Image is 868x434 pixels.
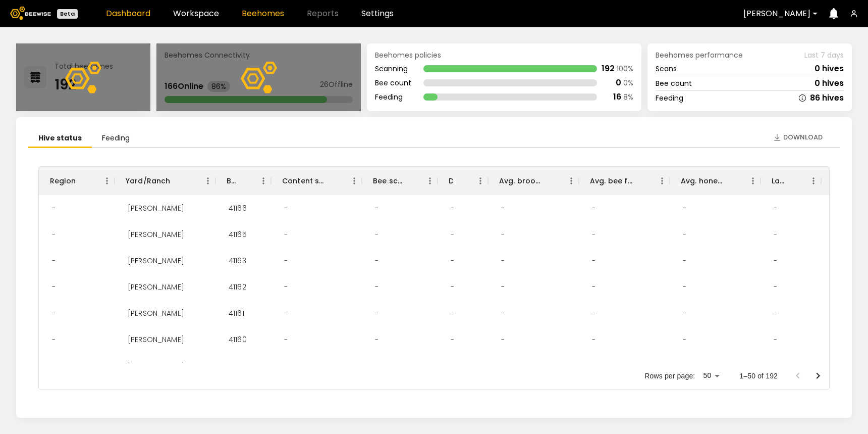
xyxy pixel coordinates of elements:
[347,173,362,188] button: Menu
[120,274,192,300] div: Thomsen
[584,221,604,248] div: -
[276,353,296,379] div: -
[438,167,488,195] div: Dead hives
[120,195,192,221] div: Thomsen
[656,94,683,102] div: Feeding
[120,221,192,248] div: Thomsen
[493,300,513,326] div: -
[200,173,215,188] button: Menu
[221,326,255,353] div: 41160
[602,65,615,73] div: 192
[623,93,633,101] div: 8 %
[327,174,341,188] button: Sort
[307,10,339,18] span: Reports
[443,353,462,379] div: -
[44,353,64,379] div: -
[92,129,140,148] li: Feeding
[367,221,387,248] div: -
[44,195,64,221] div: -
[39,167,115,195] div: Region
[106,10,150,18] a: Dashboard
[99,173,115,188] button: Menu
[443,248,462,274] div: -
[584,326,604,353] div: -
[453,174,467,188] button: Sort
[584,195,604,221] div: -
[473,173,488,188] button: Menu
[76,174,90,188] button: Sort
[739,371,778,381] p: 1–50 of 192
[276,326,296,353] div: -
[766,300,785,326] div: -
[681,167,725,195] div: Avg. honey frames
[493,353,513,379] div: -
[120,353,192,379] div: Thomsen
[276,300,296,326] div: -
[221,353,255,379] div: 41159
[725,174,739,188] button: Sort
[276,221,296,248] div: -
[44,326,64,353] div: -
[10,7,51,20] img: Beewise logo
[215,167,271,195] div: BH ID
[221,274,254,300] div: 41162
[120,326,192,353] div: Thomsen
[493,248,513,274] div: -
[362,167,438,195] div: Bee scan hives
[221,195,255,221] div: 41166
[655,173,670,188] button: Menu
[499,167,544,195] div: Avg. brood frames
[766,326,785,353] div: -
[367,248,387,274] div: -
[675,300,694,326] div: -
[634,174,648,188] button: Sort
[808,366,828,386] button: Go to next page
[675,248,694,274] div: -
[443,221,462,248] div: -
[126,167,171,195] div: Yard/Ranch
[815,79,844,87] div: 0 hives
[766,353,785,379] div: -
[271,167,362,195] div: Content scan hives
[115,167,215,195] div: Yard/Ranch
[493,195,513,221] div: -
[242,10,284,18] a: Beehomes
[670,167,761,195] div: Avg. honey frames
[675,221,694,248] div: -
[50,167,76,195] div: Region
[256,173,271,188] button: Menu
[375,93,411,101] div: Feeding
[804,52,844,59] span: Last 7 days
[826,248,846,274] div: -
[367,353,387,379] div: -
[373,167,402,195] div: Bee scan hives
[564,173,579,188] button: Menu
[623,79,633,86] div: 0 %
[488,167,579,195] div: Avg. brood frames
[675,195,694,221] div: -
[826,274,846,300] div: -
[443,274,462,300] div: -
[367,300,387,326] div: -
[613,93,621,101] div: 16
[616,79,621,87] div: 0
[656,65,677,72] div: Scans
[171,174,185,188] button: Sort
[28,129,92,148] li: Hive status
[367,274,387,300] div: -
[786,174,800,188] button: Sort
[766,248,785,274] div: -
[449,167,453,195] div: Dead hives
[44,274,64,300] div: -
[768,129,828,146] button: Download
[493,326,513,353] div: -
[221,248,254,274] div: 41163
[276,195,296,221] div: -
[766,274,785,300] div: -
[772,167,786,195] div: Larvae
[761,167,821,195] div: Larvae
[826,326,846,353] div: -
[375,65,411,72] div: Scanning
[367,326,387,353] div: -
[590,167,634,195] div: Avg. bee frames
